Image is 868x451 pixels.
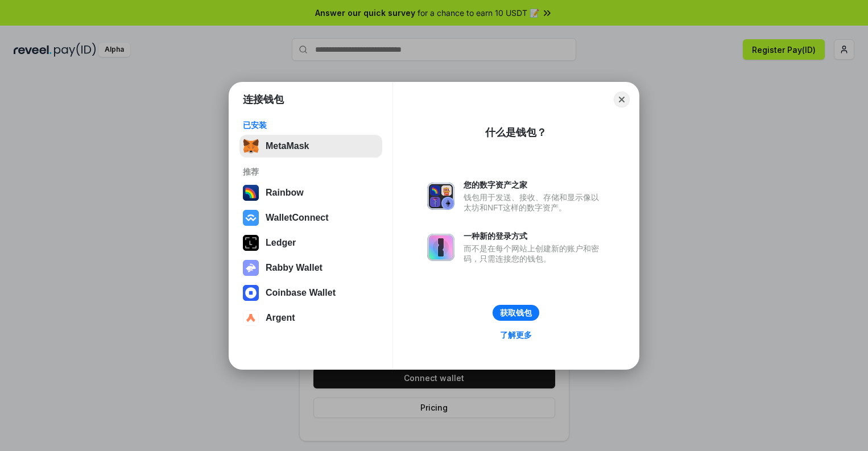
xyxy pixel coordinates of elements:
img: svg+xml,%3Csvg%20width%3D%2228%22%20height%3D%2228%22%20viewBox%3D%220%200%2028%2028%22%20fill%3D... [243,285,259,301]
img: svg+xml,%3Csvg%20width%3D%2228%22%20height%3D%2228%22%20viewBox%3D%220%200%2028%2028%22%20fill%3D... [243,310,259,326]
div: 了解更多 [500,330,532,340]
button: 获取钱包 [493,305,539,321]
div: MetaMask [266,141,309,151]
button: Rainbow [239,181,382,204]
img: svg+xml,%3Csvg%20xmlns%3D%22http%3A%2F%2Fwww.w3.org%2F2000%2Fsvg%22%20fill%3D%22none%22%20viewBox... [427,183,454,210]
div: 推荐 [243,167,379,177]
button: Argent [239,307,382,329]
div: 而不是在每个网站上创建新的账户和密码，只需连接您的钱包。 [464,243,605,264]
img: svg+xml,%3Csvg%20xmlns%3D%22http%3A%2F%2Fwww.w3.org%2F2000%2Fsvg%22%20width%3D%2228%22%20height%3... [243,235,259,251]
img: svg+xml,%3Csvg%20xmlns%3D%22http%3A%2F%2Fwww.w3.org%2F2000%2Fsvg%22%20fill%3D%22none%22%20viewBox... [243,260,259,276]
div: Coinbase Wallet [266,288,336,298]
img: svg+xml,%3Csvg%20xmlns%3D%22http%3A%2F%2Fwww.w3.org%2F2000%2Fsvg%22%20fill%3D%22none%22%20viewBox... [427,234,454,261]
h1: 连接钱包 [243,93,284,106]
a: 了解更多 [493,328,539,342]
div: 什么是钱包？ [485,126,547,139]
div: 已安装 [243,120,379,130]
button: Close [614,92,630,107]
button: Coinbase Wallet [239,282,382,304]
img: svg+xml,%3Csvg%20fill%3D%22none%22%20height%3D%2233%22%20viewBox%3D%220%200%2035%2033%22%20width%... [243,138,259,154]
div: 钱包用于发送、接收、存储和显示像以太坊和NFT这样的数字资产。 [464,192,605,213]
button: MetaMask [239,135,382,158]
div: WalletConnect [266,213,329,223]
img: svg+xml,%3Csvg%20width%3D%2228%22%20height%3D%2228%22%20viewBox%3D%220%200%2028%2028%22%20fill%3D... [243,210,259,226]
div: Rabby Wallet [266,263,323,273]
div: 获取钱包 [500,308,532,318]
img: svg+xml,%3Csvg%20width%3D%22120%22%20height%3D%22120%22%20viewBox%3D%220%200%20120%20120%22%20fil... [243,185,259,201]
div: 您的数字资产之家 [464,180,605,190]
button: WalletConnect [239,206,382,229]
div: Argent [266,313,295,323]
div: Rainbow [266,188,304,198]
button: Rabby Wallet [239,256,382,279]
div: Ledger [266,238,296,248]
div: 一种新的登录方式 [464,231,605,241]
button: Ledger [239,231,382,254]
